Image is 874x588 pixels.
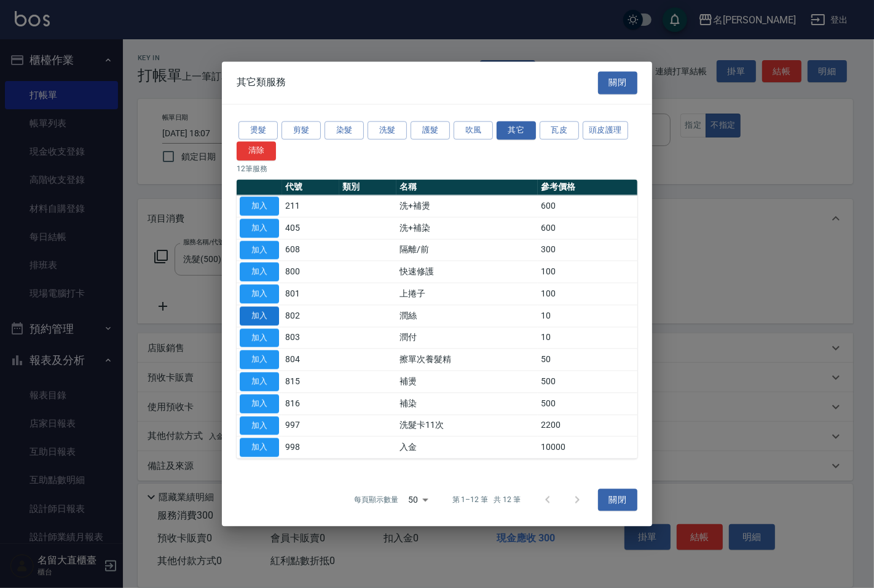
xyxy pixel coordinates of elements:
td: 10000 [538,436,637,458]
td: 100 [538,261,637,283]
td: 10 [538,305,637,327]
span: 其它類服務 [237,77,286,89]
td: 600 [538,217,637,239]
button: 護髮 [411,121,450,140]
p: 每頁顯示數量 [354,495,398,506]
td: 潤付 [396,327,538,349]
td: 上捲子 [396,283,538,305]
td: 快速修護 [396,261,538,283]
button: 加入 [240,328,279,347]
td: 800 [282,261,339,283]
td: 815 [282,371,339,393]
td: 500 [538,371,637,393]
button: 加入 [240,416,279,435]
td: 608 [282,239,339,261]
td: 補燙 [396,371,538,393]
th: 類別 [339,179,396,195]
td: 211 [282,195,339,217]
button: 燙髮 [238,121,278,140]
td: 802 [282,305,339,327]
td: 2200 [538,414,637,436]
td: 入金 [396,436,538,458]
td: 997 [282,414,339,436]
p: 第 1–12 筆 共 12 筆 [452,495,521,506]
th: 參考價格 [538,179,637,195]
td: 10 [538,327,637,349]
th: 名稱 [396,179,538,195]
div: 50 [403,483,433,516]
button: 加入 [240,241,279,260]
td: 500 [538,393,637,415]
button: 加入 [240,219,279,238]
button: 加入 [240,284,279,303]
td: 潤絲 [396,305,538,327]
button: 加入 [240,394,279,413]
td: 600 [538,195,637,217]
button: 吹風 [454,121,493,140]
th: 代號 [282,179,339,195]
button: 加入 [240,372,279,391]
td: 816 [282,393,339,415]
td: 100 [538,283,637,305]
td: 50 [538,349,637,371]
td: 804 [282,349,339,371]
button: 頭皮護理 [583,121,628,140]
td: 洗+補染 [396,217,538,239]
button: 加入 [240,196,279,215]
button: 其它 [497,121,536,140]
td: 洗+補燙 [396,195,538,217]
td: 405 [282,217,339,239]
button: 加入 [240,263,279,282]
button: 關閉 [598,71,637,94]
td: 洗髮卡11次 [396,414,538,436]
td: 803 [282,327,339,349]
td: 補染 [396,393,538,415]
td: 隔離/前 [396,239,538,261]
td: 801 [282,283,339,305]
button: 加入 [240,306,279,325]
button: 關閉 [598,489,637,511]
button: 加入 [240,438,279,457]
td: 300 [538,239,637,261]
button: 洗髮 [368,121,407,140]
button: 染髮 [325,121,364,140]
button: 清除 [237,142,276,161]
button: 瓦皮 [540,121,579,140]
td: 擦單次養髮精 [396,349,538,371]
button: 剪髮 [281,121,321,140]
button: 加入 [240,350,279,369]
td: 998 [282,436,339,458]
p: 12 筆服務 [237,163,637,174]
